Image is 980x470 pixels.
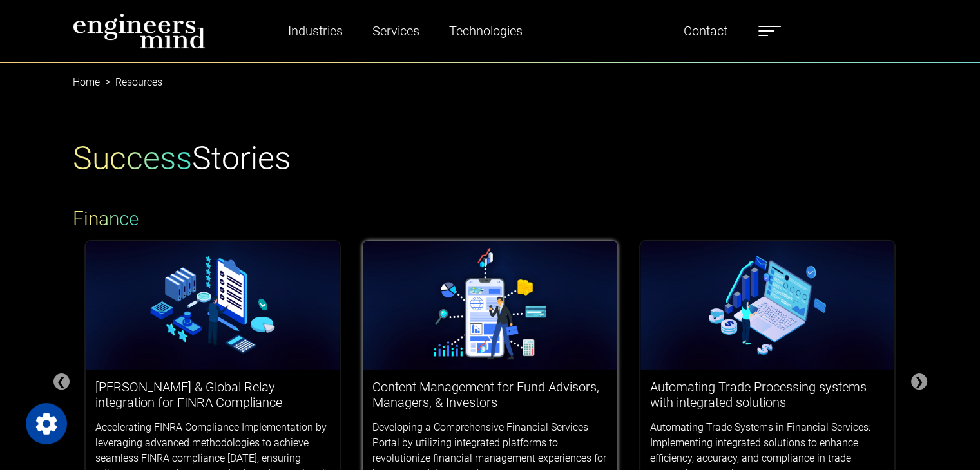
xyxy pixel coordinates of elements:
img: logos [363,241,617,370]
h3: Automating Trade Processing systems with integrated solutions [650,379,885,410]
a: Industries [283,16,348,46]
h3: [PERSON_NAME] & Global Relay integration for FINRA Compliance [95,379,331,410]
li: Resources [100,75,162,90]
img: logos [86,241,340,370]
img: logo [73,13,206,49]
a: Services [367,16,425,46]
h3: Content Management for Fund Advisors, Managers, & Investors [372,379,608,410]
nav: breadcrumb [73,62,908,77]
a: Contact [678,16,733,46]
h1: Stories [73,139,291,178]
div: ❮ [53,373,70,390]
div: ❯ [911,373,927,390]
span: Success [73,140,192,177]
a: Technologies [444,16,528,46]
span: Finance [73,207,139,230]
a: Home [73,76,100,88]
img: logos [640,241,895,370]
